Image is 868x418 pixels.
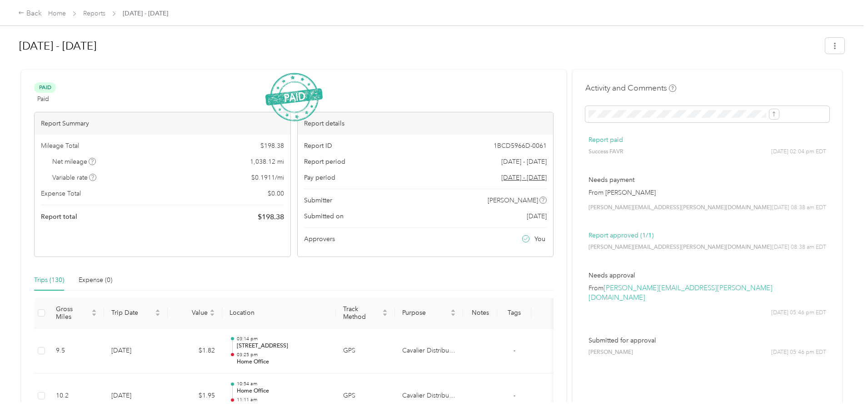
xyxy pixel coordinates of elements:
[37,94,49,104] span: Paid
[402,309,449,317] span: Purpose
[237,352,329,358] p: 03:25 pm
[237,381,329,387] p: 10:54 am
[237,397,329,403] p: 11:11 am
[49,328,104,374] td: 9.5
[19,35,819,57] h1: Jul 1 - 31, 2025
[497,298,531,328] th: Tags
[49,298,104,328] th: Gross Miles
[395,298,463,328] th: Purpose
[589,188,826,197] p: From [PERSON_NAME]
[18,8,42,19] div: Back
[104,328,168,374] td: [DATE]
[501,173,547,182] span: Go to pay period
[304,212,344,221] span: Submitted on
[589,348,633,357] span: [PERSON_NAME]
[237,336,329,342] p: 03:14 pm
[589,204,772,212] span: [PERSON_NAME][EMAIL_ADDRESS][PERSON_NAME][DOMAIN_NAME]
[534,234,545,244] span: You
[304,141,332,151] span: Report ID
[382,308,388,313] span: caret-up
[210,312,215,317] span: caret-down
[488,196,538,205] span: [PERSON_NAME]
[336,328,395,374] td: GPS
[123,9,168,18] span: [DATE] - [DATE]
[817,367,868,418] iframe: Everlance-gr Chat Button Frame
[771,309,826,317] span: [DATE] 05:46 pm EDT
[258,212,284,222] span: $ 198.38
[52,157,96,166] span: Net mileage
[463,298,497,328] th: Notes
[304,234,335,244] span: Approvers
[83,10,105,17] a: Reports
[34,275,64,285] div: Trips (130)
[41,212,77,222] span: Report total
[450,312,456,317] span: caret-down
[41,141,79,151] span: Mileage Total
[79,275,112,285] div: Expense (0)
[260,141,284,151] span: $ 198.38
[772,204,826,212] span: [DATE] 08:38 am EDT
[250,157,284,166] span: 1,038.12 mi
[589,175,826,185] p: Needs payment
[589,284,773,302] a: [PERSON_NAME][EMAIL_ADDRESS][PERSON_NAME][DOMAIN_NAME]
[585,82,676,94] h4: Activity and Comments
[336,298,395,328] th: Track Method
[589,231,826,240] p: Report approved (1/1)
[91,308,97,313] span: caret-up
[52,173,97,182] span: Variable rate
[34,82,56,93] span: Paid
[155,308,160,313] span: caret-up
[494,141,547,151] span: 1BCD5966D-0061
[304,157,345,166] span: Report period
[343,305,380,321] span: Track Method
[589,271,826,280] p: Needs approval
[589,336,826,345] p: Submitted for approval
[41,189,81,198] span: Expense Total
[237,387,329,395] p: Home Office
[210,308,215,313] span: caret-up
[104,298,168,328] th: Trip Date
[589,283,826,302] p: From
[771,348,826,357] span: [DATE] 05:46 pm EDT
[111,309,153,317] span: Trip Date
[395,328,463,374] td: Cavalier Distributing Company
[527,212,547,221] span: [DATE]
[237,342,329,350] p: [STREET_ADDRESS]
[589,135,826,145] p: Report paid
[589,148,624,156] span: Success FAVR
[514,392,515,399] span: -
[501,157,547,166] span: [DATE] - [DATE]
[56,305,90,321] span: Gross Miles
[175,309,208,317] span: Value
[155,312,160,317] span: caret-down
[382,312,388,317] span: caret-down
[35,112,290,135] div: Report Summary
[251,173,284,182] span: $ 0.1911 / mi
[304,196,332,205] span: Submitter
[772,243,826,252] span: [DATE] 08:38 am EDT
[222,298,336,328] th: Location
[268,189,284,198] span: $ 0.00
[237,358,329,366] p: Home Office
[91,312,97,317] span: caret-down
[168,298,222,328] th: Value
[48,10,66,17] a: Home
[168,328,222,374] td: $1.82
[771,148,826,156] span: [DATE] 02:04 pm EDT
[514,347,515,354] span: -
[450,308,456,313] span: caret-up
[589,243,772,252] span: [PERSON_NAME][EMAIL_ADDRESS][PERSON_NAME][DOMAIN_NAME]
[298,112,554,135] div: Report details
[265,73,323,121] img: PaidStamp
[304,173,335,182] span: Pay period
